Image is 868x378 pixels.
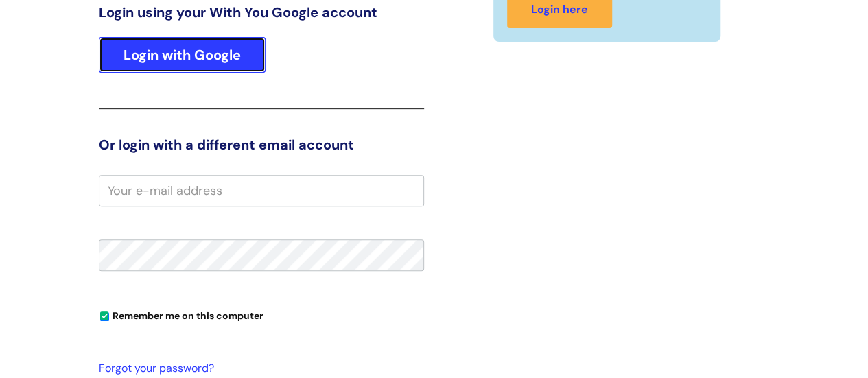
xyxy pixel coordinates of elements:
[99,4,424,21] h3: Login using your With You Google account
[100,312,109,321] input: Remember me on this computer
[99,307,263,322] label: Remember me on this computer
[99,37,266,73] a: Login with Google
[99,175,424,206] input: Your e-mail address
[99,304,424,326] div: You can uncheck this option if you're logging in from a shared device
[99,137,424,153] h3: Or login with a different email account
